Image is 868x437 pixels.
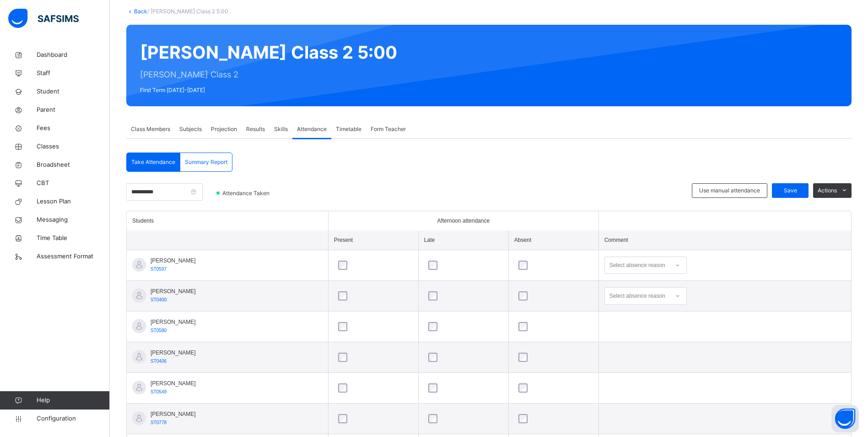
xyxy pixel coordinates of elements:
[151,287,196,295] span: [PERSON_NAME]
[151,359,167,364] span: ST0406
[37,124,110,133] span: Fees
[437,217,490,225] span: Afternoon attendance
[37,234,110,243] span: Time Table
[151,257,196,265] span: [PERSON_NAME]
[508,230,598,250] th: Absent
[134,8,147,15] a: Back
[37,414,109,423] span: Configuration
[37,197,110,206] span: Lesson Plan
[818,186,837,195] span: Actions
[185,158,227,166] span: Summary Report
[131,125,170,133] span: Class Members
[151,420,167,425] span: ST0778
[151,267,167,272] span: ST0597
[37,215,110,224] span: Messaging
[221,189,272,197] span: Attendance Taken
[37,105,110,115] span: Parent
[37,69,110,78] span: Staff
[151,328,167,333] span: ST0580
[127,211,328,230] th: Students
[37,252,110,261] span: Assessment Format
[37,179,110,188] span: CBT
[37,50,110,60] span: Dashboard
[274,125,288,133] span: Skills
[779,186,802,195] span: Save
[151,318,196,326] span: [PERSON_NAME]
[609,257,665,274] div: Select absence reason
[328,230,418,250] th: Present
[246,125,265,133] span: Results
[151,297,167,302] span: ST0400
[211,125,237,133] span: Projection
[151,379,196,388] span: [PERSON_NAME]
[831,405,859,432] button: Open asap
[418,230,508,250] th: Late
[151,389,167,394] span: ST0549
[598,230,851,250] th: Comment
[37,160,110,169] span: Broadsheet
[131,158,175,166] span: Take Attendance
[147,8,231,15] span: / [PERSON_NAME] Class 2 5:00 .
[8,9,79,28] img: safsims
[37,396,109,405] span: Help
[336,125,361,133] span: Timetable
[609,287,665,305] div: Select absence reason
[699,186,760,195] span: Use manual attendance
[179,125,202,133] span: Subjects
[151,410,196,418] span: [PERSON_NAME]
[151,349,196,357] span: [PERSON_NAME]
[297,125,327,133] span: Attendance
[37,142,110,151] span: Classes
[371,125,406,133] span: Form Teacher
[37,87,110,96] span: Student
